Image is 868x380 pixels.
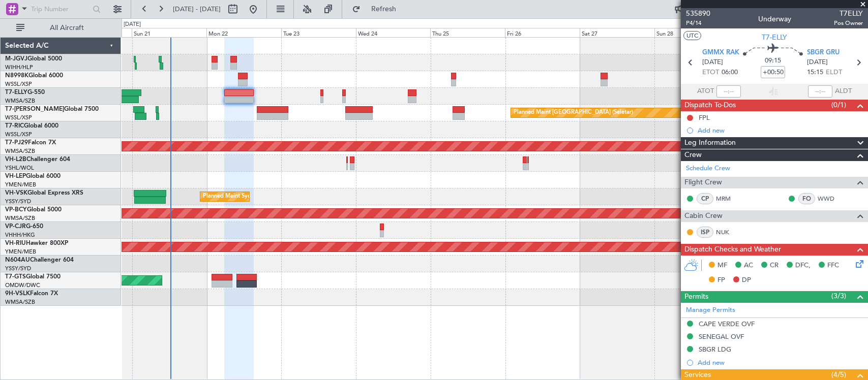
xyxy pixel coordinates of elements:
[699,345,731,354] div: SBGR LDG
[758,14,791,24] div: Underway
[5,231,35,239] a: VHHH/HKG
[684,177,722,188] span: Flight Crew
[699,332,744,341] div: SENEGAL OVF
[698,126,863,135] div: Add new
[206,28,281,37] div: Mon 22
[505,28,580,37] div: Fri 26
[5,207,62,213] a: VP-BCYGlobal 5000
[5,248,36,256] a: YMEN/MEB
[514,105,633,120] div: Planned Maint [GEOGRAPHIC_DATA] (Seletar)
[716,194,739,203] a: MRM
[834,8,863,19] span: T7ELLY
[11,20,110,36] button: All Aircraft
[742,275,751,286] span: DP
[5,123,24,129] span: T7-RIC
[722,68,738,78] span: 06:00
[807,57,828,68] span: [DATE]
[702,68,719,78] span: ETOT
[716,85,741,98] input: --:--
[5,131,32,138] a: WSSL/XSP
[5,198,31,205] a: YSSY/SYD
[5,291,30,297] span: 9H-VSLK
[5,257,74,263] a: N604AUChallenger 604
[5,89,45,96] a: T7-ELLYG-550
[580,28,654,37] div: Sat 27
[5,56,62,62] a: M-JGVJGlobal 5000
[203,189,321,204] div: Planned Maint Sydney ([PERSON_NAME] Intl)
[124,20,141,29] div: [DATE]
[5,274,61,280] a: T7-GTSGlobal 7500
[686,8,710,19] span: 535890
[683,31,701,40] button: UTC
[770,261,779,271] span: CR
[5,140,56,146] a: T7-PJ29Falcon 7X
[5,181,36,188] a: YMEN/MEB
[717,275,725,286] span: FP
[744,261,753,271] span: AC
[5,281,40,289] a: OMDW/DWC
[347,1,408,17] button: Refresh
[827,261,839,271] span: FFC
[5,190,27,196] span: VH-VSK
[5,56,27,62] span: M-JGVJ
[798,193,815,204] div: FO
[5,173,26,179] span: VH-LEP
[5,123,58,129] a: T7-RICGlobal 6000
[5,114,32,121] a: WSSL/XSP
[5,240,26,246] span: VH-RIU
[831,369,846,380] span: (4/5)
[5,214,35,222] a: WMSA/SZB
[5,156,70,163] a: VH-L2BChallenger 604
[702,57,723,68] span: [DATE]
[5,80,32,88] a: WSSL/XSP
[826,68,842,78] span: ELDT
[807,48,840,58] span: SBGR GRU
[5,257,30,263] span: N604AU
[684,137,736,149] span: Leg Information
[5,190,83,196] a: VH-VSKGlobal Express XRS
[807,68,823,78] span: 15:15
[654,28,729,37] div: Sun 28
[765,56,781,66] span: 09:15
[5,224,43,230] a: VP-CJRG-650
[5,73,28,79] span: N8998K
[5,173,61,179] a: VH-LEPGlobal 6000
[5,240,68,246] a: VH-RIUHawker 800XP
[699,320,755,328] div: CAPE VERDE OVF
[818,194,841,203] a: WWD
[5,298,35,306] a: WMSA/SZB
[5,89,27,96] span: T7-ELLY
[698,358,863,367] div: Add new
[795,261,811,271] span: DFC,
[831,100,846,110] span: (0/1)
[5,73,63,79] a: N8998KGlobal 6000
[5,156,26,163] span: VH-L2B
[5,106,99,112] a: T7-[PERSON_NAME]Global 7500
[5,207,27,213] span: VP-BCY
[5,64,33,71] a: WIHH/HLP
[356,28,431,37] div: Wed 24
[31,2,89,17] input: Trip Number
[26,24,107,31] span: All Aircraft
[835,86,852,97] span: ALDT
[699,113,710,122] div: FPL
[281,28,356,37] div: Tue 23
[5,274,26,280] span: T7-GTS
[697,193,713,204] div: CP
[702,48,739,58] span: GMMX RAK
[5,140,28,146] span: T7-PJ29
[697,86,714,97] span: ATOT
[686,19,710,27] span: P4/14
[686,164,730,174] a: Schedule Crew
[697,227,713,238] div: ISP
[834,19,863,27] span: Pos Owner
[831,291,846,301] span: (3/3)
[716,228,739,237] a: NUK
[5,147,35,155] a: WMSA/SZB
[5,97,35,105] a: WMSA/SZB
[173,5,221,14] span: [DATE] - [DATE]
[684,291,708,303] span: Permits
[363,6,405,13] span: Refresh
[717,261,727,271] span: MF
[686,305,735,315] a: Manage Permits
